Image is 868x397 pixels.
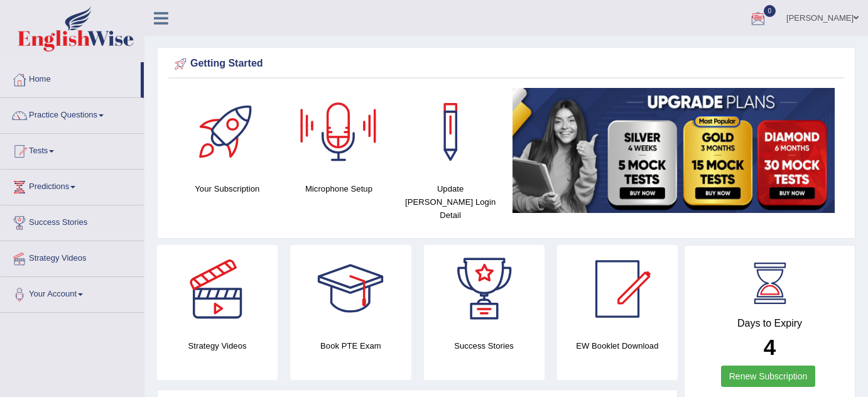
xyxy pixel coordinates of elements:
[424,339,545,352] h4: Success Stories
[1,62,141,94] a: Home
[1,98,144,129] a: Practice Questions
[1,170,144,201] a: Predictions
[1,134,144,165] a: Tests
[513,88,835,213] img: small5.jpg
[557,339,678,352] h4: EW Booklet Download
[764,5,776,17] span: 0
[698,318,841,329] h4: Days to Expiry
[290,182,389,195] h4: Microphone Setup
[721,366,816,387] a: Renew Subscription
[1,277,144,308] a: Your Account
[1,241,144,273] a: Strategy Videos
[157,339,278,352] h4: Strategy Videos
[290,339,411,352] h4: Book PTE Exam
[401,182,500,222] h4: Update [PERSON_NAME] Login Detail
[171,55,841,73] div: Getting Started
[764,335,776,359] b: 4
[1,205,144,237] a: Success Stories
[178,182,277,195] h4: Your Subscription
